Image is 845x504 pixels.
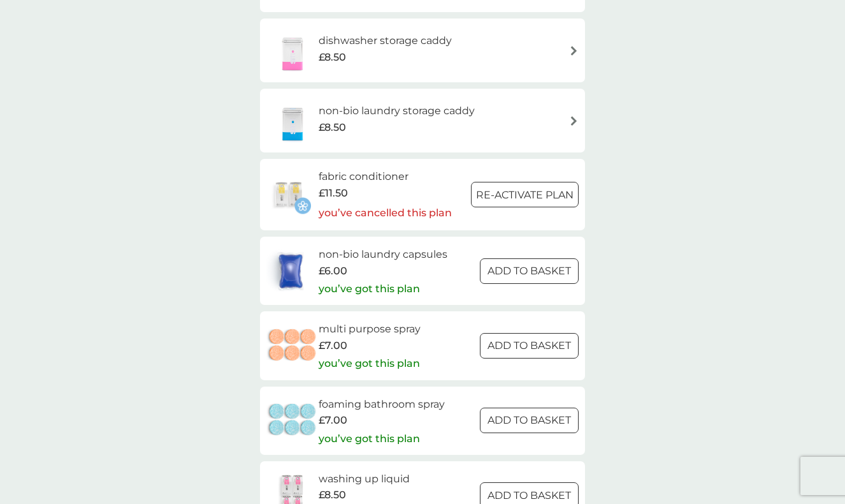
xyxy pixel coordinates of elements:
[266,398,319,443] img: foaming bathroom spray
[319,321,421,337] h6: multi purpose spray
[266,28,319,73] img: dishwasher storage caddy
[319,168,452,185] h6: fabric conditioner
[319,263,347,279] span: £6.00
[319,431,420,447] p: you’ve got this plan
[319,33,452,49] h6: dishwasher storage caddy
[480,258,579,284] button: ADD TO BASKET
[319,281,420,297] p: you’ve got this plan
[480,333,579,359] button: ADD TO BASKET
[476,187,574,204] p: Re-activate Plan
[319,337,347,354] span: £7.00
[319,185,348,202] span: £11.50
[266,98,319,143] img: non-bio laundry storage caddy
[266,172,311,217] img: fabric conditioner
[319,119,346,136] span: £8.50
[266,249,315,293] img: non-bio laundry capsules
[319,471,420,487] h6: washing up liquid
[487,337,571,354] p: ADD TO BASKET
[319,412,347,429] span: £7.00
[319,487,346,503] span: £8.50
[471,182,579,207] button: Re-activate Plan
[487,412,571,429] p: ADD TO BASKET
[487,263,571,279] p: ADD TO BASKET
[266,323,319,368] img: multi purpose spray
[487,487,571,504] p: ADD TO BASKET
[480,408,579,433] button: ADD TO BASKET
[319,103,475,119] h6: non-bio laundry storage caddy
[319,205,452,221] p: you’ve cancelled this plan
[319,49,346,66] span: £8.50
[319,355,420,372] p: you’ve got this plan
[569,116,579,126] img: arrow right
[319,396,445,413] h6: foaming bathroom spray
[569,46,579,56] img: arrow right
[319,246,447,263] h6: non-bio laundry capsules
